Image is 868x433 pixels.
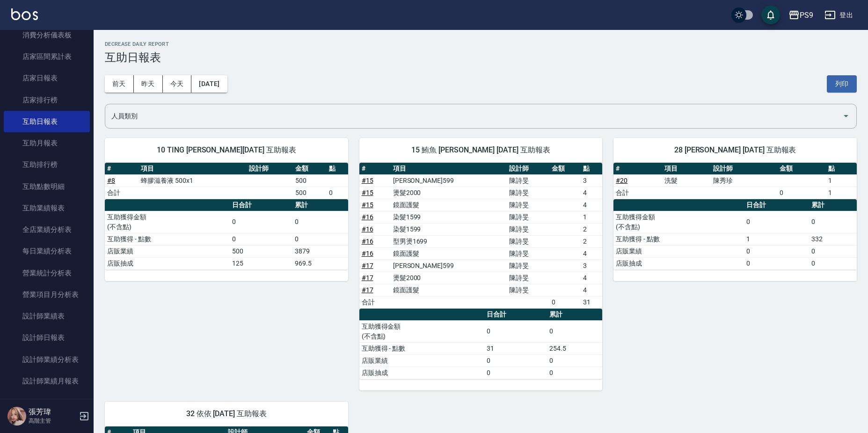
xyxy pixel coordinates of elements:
p: 高階主管 [29,417,76,425]
td: 0 [809,245,857,257]
th: 點 [581,163,602,175]
td: 鏡面護髮 [391,199,507,211]
td: 燙髮2000 [391,272,507,284]
td: 合計 [613,187,662,199]
table: a dense table [359,163,603,309]
td: 鏡面護髮 [391,284,507,296]
span: 10 TING [PERSON_NAME][DATE] 互助報表 [116,145,337,155]
span: 28 [PERSON_NAME] [DATE] 互助報表 [625,145,846,155]
td: 互助獲得金額 (不含點) [359,320,484,342]
td: 0 [777,187,826,199]
th: 日合計 [484,309,547,321]
th: 金額 [293,163,327,175]
td: 0 [547,367,602,379]
a: 店家日報表 [4,67,90,89]
td: 0 [484,354,547,367]
td: 4 [581,199,602,211]
td: 陳詩旻 [507,260,550,272]
button: 前天 [105,75,134,93]
td: 合計 [359,296,391,308]
td: 陳詩旻 [507,235,550,247]
td: 0 [484,320,547,342]
th: # [359,163,391,175]
td: 型男燙1699 [391,235,507,247]
td: 陳詩旻 [507,284,550,296]
h3: 互助日報表 [105,51,857,64]
td: 互助獲得金額 (不含點) [613,211,744,233]
td: 125 [230,257,292,269]
th: 項目 [139,163,247,175]
th: 日合計 [744,199,809,211]
td: 互助獲得金額 (不含點) [105,211,230,233]
td: 店販業績 [359,354,484,367]
a: 互助排行榜 [4,154,90,175]
th: 設計師 [711,163,777,175]
td: 店販抽成 [613,257,744,269]
td: 3879 [292,245,348,257]
td: 3 [581,260,602,272]
th: 累計 [809,199,857,211]
th: # [105,163,139,175]
th: 點 [327,163,348,175]
td: 4 [581,284,602,296]
a: #17 [362,262,373,269]
td: 0 [809,211,857,233]
td: 500 [293,187,327,199]
td: 4 [581,247,602,260]
span: 32 依依 [DATE] 互助報表 [116,409,337,419]
td: 254.5 [547,342,602,354]
th: 金額 [549,163,581,175]
a: 互助業績報表 [4,197,90,219]
a: #16 [362,250,373,257]
table: a dense table [359,309,603,379]
th: 項目 [391,163,507,175]
span: 15 鮪魚 [PERSON_NAME] [DATE] 互助報表 [371,145,591,155]
h5: 張芳瑋 [29,407,76,417]
td: 500 [293,174,327,187]
td: 燙髮2000 [391,187,507,199]
td: 4 [581,187,602,199]
td: 1 [826,187,857,199]
td: 4 [581,272,602,284]
td: 1 [581,211,602,223]
td: 0 [547,354,602,367]
td: 陳詩旻 [507,272,550,284]
td: 0 [292,233,348,245]
a: 店家區間累計表 [4,46,90,67]
button: save [761,6,780,24]
td: 陳詩旻 [507,247,550,260]
button: 今天 [163,75,192,93]
img: Logo [11,8,38,20]
td: 3 [581,174,602,187]
table: a dense table [105,163,348,199]
button: 登出 [821,7,857,24]
th: 項目 [662,163,711,175]
td: 2 [581,235,602,247]
a: 設計師業績月報表 [4,370,90,392]
table: a dense table [613,199,857,270]
td: 染髮1599 [391,211,507,223]
td: 店販業績 [613,245,744,257]
img: Person [7,407,26,426]
a: #15 [362,189,373,196]
td: 969.5 [292,257,348,269]
td: 1 [744,233,809,245]
th: # [613,163,662,175]
th: 日合計 [230,199,292,211]
td: 蜂膠滋養液 500x1 [139,174,247,187]
button: [DATE] [191,75,227,93]
a: 互助日報表 [4,111,90,132]
th: 設計師 [507,163,550,175]
td: 店販業績 [105,245,230,257]
th: 累計 [547,309,602,321]
a: 營業統計分析表 [4,262,90,284]
td: 1 [826,174,857,187]
a: 設計師業績分析表 [4,349,90,370]
button: PS9 [785,6,817,25]
td: [PERSON_NAME]599 [391,260,507,272]
td: 0 [744,257,809,269]
a: 全店業績分析表 [4,219,90,240]
td: 0 [484,367,547,379]
td: 洗髮 [662,174,711,187]
a: #20 [616,177,627,184]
